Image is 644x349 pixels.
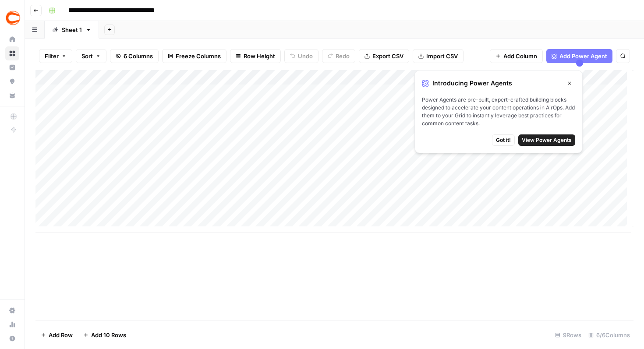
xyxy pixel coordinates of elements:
button: Filter [39,49,72,63]
div: Introducing Power Agents [422,78,575,89]
span: Undo [298,52,313,60]
button: Add Power Agent [546,49,612,63]
span: Add Power Agent [559,52,607,60]
span: Power Agents are pre-built, expert-crafted building blocks designed to accelerate your content op... [422,96,575,127]
a: Sheet 1 [45,21,99,39]
button: Import CSV [413,49,464,63]
button: Add Column [490,49,543,63]
span: Got it! [496,136,511,144]
span: Row Height [244,52,275,60]
a: Opportunities [5,74,19,88]
button: Add 10 Rows [78,328,131,342]
span: Import CSV [426,52,458,60]
span: Add Column [503,52,537,60]
button: Workspace: Covers [5,7,19,29]
a: Insights [5,60,19,74]
span: Export CSV [372,52,403,60]
a: Usage [5,317,19,331]
span: Add Row [49,331,73,339]
button: Add Row [35,328,78,342]
a: Home [5,32,19,46]
button: Help + Support [5,331,19,345]
button: Got it! [492,134,515,146]
button: Redo [322,49,355,63]
button: Export CSV [359,49,409,63]
a: Browse [5,46,19,60]
div: Sheet 1 [62,25,82,34]
button: Sort [76,49,106,63]
span: Add 10 Rows [91,331,126,339]
span: View Power Agents [522,136,572,144]
span: Sort [81,52,93,60]
span: Freeze Columns [176,52,221,60]
button: View Power Agents [518,134,575,146]
span: Filter [45,52,59,60]
button: Freeze Columns [162,49,226,63]
a: Your Data [5,88,19,102]
div: 9 Rows [552,328,585,342]
a: Settings [5,303,19,317]
span: Redo [336,52,350,60]
img: Covers Logo [5,10,21,26]
div: 6/6 Columns [585,328,633,342]
button: Row Height [230,49,281,63]
button: Undo [284,49,318,63]
button: 6 Columns [110,49,159,63]
span: 6 Columns [124,52,153,60]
